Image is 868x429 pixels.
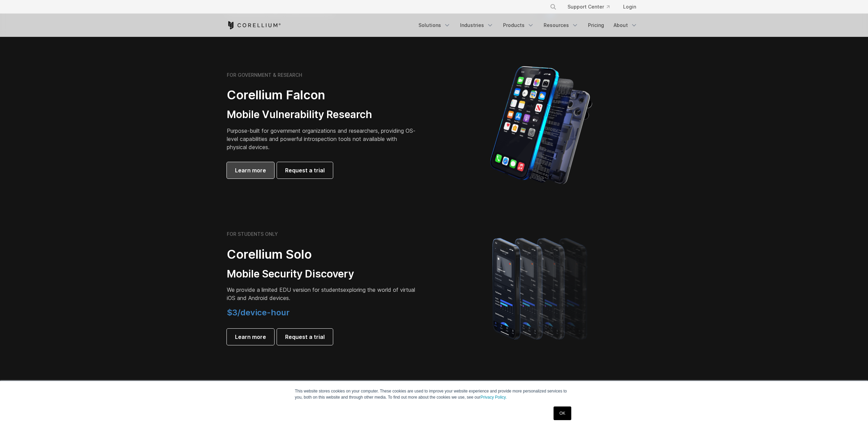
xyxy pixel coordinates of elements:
[540,19,583,31] a: Resources
[547,1,559,13] button: Search
[285,166,325,174] span: Request a trial
[227,247,418,262] h2: Corellium Solo
[227,286,418,302] p: exploring the world of virtual iOS and Android devices.
[227,162,274,178] a: Learn more
[277,329,333,345] a: Request a trial
[499,19,538,31] a: Products
[618,1,642,13] a: Login
[235,166,266,174] span: Learn more
[490,66,592,185] img: iPhone model separated into the mechanics used to build the physical device.
[414,19,455,31] a: Solutions
[227,72,302,78] h6: FOR GOVERNMENT & RESEARCH
[584,19,608,31] a: Pricing
[295,388,573,400] p: This website stores cookies on your computer. These cookies are used to improve your website expe...
[235,333,266,341] span: Learn more
[227,268,418,281] h3: Mobile Security Discovery
[227,329,274,345] a: Learn more
[479,228,603,348] img: A lineup of four iPhone models becoming more gradient and blurred
[542,1,642,13] div: Navigation Menu
[227,108,418,121] h3: Mobile Vulnerability Research
[609,19,642,31] a: About
[554,406,571,420] a: OK
[456,19,498,31] a: Industries
[227,127,418,151] p: Purpose-built for government organizations and researchers, providing OS-level capabilities and p...
[277,162,333,178] a: Request a trial
[227,308,290,317] span: $3/device-hour
[481,395,507,400] a: Privacy Policy.
[227,286,343,293] span: We provide a limited EDU version for students
[227,21,281,29] a: Corellium Home
[227,231,278,237] h6: FOR STUDENTS ONLY
[414,19,642,31] div: Navigation Menu
[562,1,615,13] a: Support Center
[227,87,418,103] h2: Corellium Falcon
[285,333,325,341] span: Request a trial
